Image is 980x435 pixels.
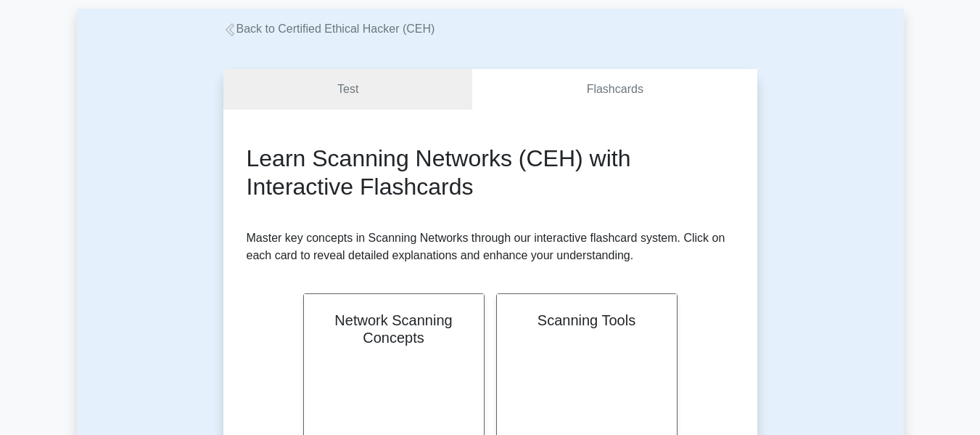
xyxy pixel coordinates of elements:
[247,229,734,264] p: Master key concepts in Scanning Networks through our interactive flashcard system. Click on each ...
[472,69,757,110] a: Flashcards
[223,23,435,35] a: Back to Certified Ethical Hacker (CEH)
[321,312,466,346] h2: Network Scanning Concepts
[223,69,473,110] a: Test
[514,312,659,329] h2: Scanning Tools
[247,145,734,200] h2: Learn Scanning Networks (CEH) with Interactive Flashcards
